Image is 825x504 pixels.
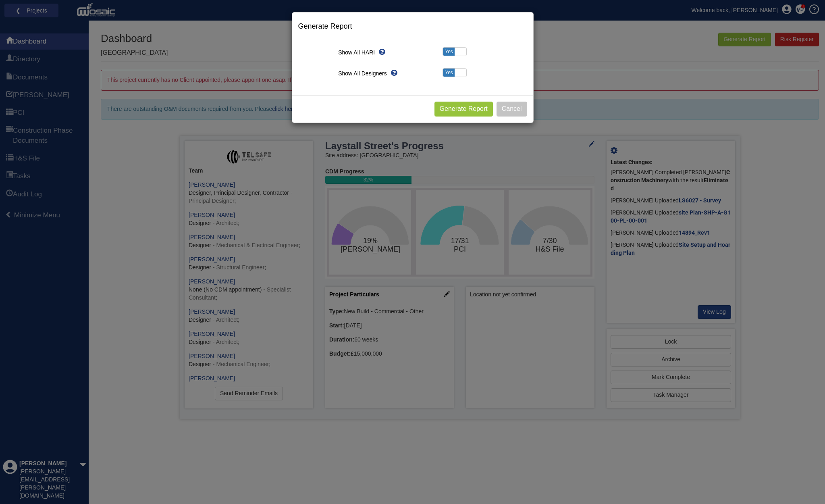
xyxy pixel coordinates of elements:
[791,468,819,498] iframe: Chat
[443,69,455,77] span: Yes
[443,48,455,56] span: Yes
[332,47,412,58] div: Show All HARI
[497,102,527,117] button: Cancel
[298,23,527,31] h4: Generate Report
[332,68,412,79] div: Show All Designers
[434,102,493,117] button: Generate Report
